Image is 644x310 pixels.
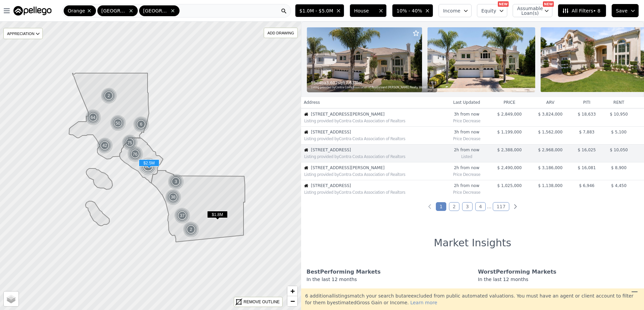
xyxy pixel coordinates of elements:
[97,137,113,154] img: g1.png
[101,88,117,104] div: 2
[571,97,603,108] th: piti
[426,203,433,210] a: Previous page
[311,147,444,153] span: [STREET_ADDRESS]
[489,97,530,108] th: price
[562,7,600,14] span: All Filters • 8
[13,6,52,15] img: Pellego
[392,4,433,17] button: 10% - 40%
[447,135,486,142] div: Price Decrease
[304,112,308,116] img: House
[578,165,595,170] span: $ 16,081
[304,154,444,159] div: Listing provided by Contra Costa Association of Realtors
[311,129,444,135] span: [STREET_ADDRESS]
[538,112,563,117] span: $ 3,824,000
[427,27,535,92] img: Property Photo 2
[301,97,444,108] th: Address
[443,7,460,14] span: Income
[311,165,444,170] span: [STREET_ADDRESS][PERSON_NAME]
[311,86,434,90] div: Listing provided by Contra Costa Association of Realtors and [PERSON_NAME] Realty World Class
[101,7,127,14] span: [GEOGRAPHIC_DATA]
[311,183,444,188] span: [STREET_ADDRESS]
[444,97,489,108] th: Last Updated
[311,112,444,117] span: [STREET_ADDRESS][PERSON_NAME]
[543,1,554,7] div: NEW
[127,146,144,163] img: g2.png
[183,221,199,238] img: g1.png
[530,97,571,108] th: arv
[143,7,169,14] span: [GEOGRAPHIC_DATA]
[290,297,295,305] span: −
[301,22,644,98] a: Property Photo 15bd4ba3,602sqft7,638lotListing provided byContra Costa Association of Realtorsand...
[287,296,297,306] a: Zoom out
[478,287,618,296] th: Market
[165,189,181,205] div: 38
[497,112,522,117] span: $ 2,849,000
[68,7,85,14] span: Orange
[616,7,627,14] span: Save
[462,202,473,211] a: Page 3
[304,118,444,124] div: Listing provided by Contra Costa Association of Realtors
[4,291,19,306] a: Layers
[578,112,595,117] span: $ 18,633
[497,183,522,188] span: $ 1,025,000
[481,7,496,14] span: Equity
[139,159,159,166] span: $2.5M
[299,7,333,14] span: $1.0M - $5.0M
[121,134,139,151] img: g2.png
[447,165,486,170] time: 2025-08-16 02:46
[304,130,308,134] img: House
[478,268,639,276] div: Worst Performing Markets
[497,130,522,134] span: $ 1,199,000
[475,202,486,211] a: Page 4
[538,183,563,188] span: $ 1,138,000
[174,208,190,224] div: 37
[168,174,184,190] div: 3
[207,211,228,221] div: $1.8M
[538,165,563,170] span: $ 3,186,000
[447,188,486,195] div: Price Decrease
[307,27,422,92] img: Property Photo 1
[304,184,308,188] img: House
[207,211,228,218] span: $1.8M
[301,203,644,210] ul: Pagination
[478,276,639,287] div: In the last 12 months
[611,183,626,188] span: $ 4,450
[304,172,444,177] div: Listing provided by Contra Costa Association of Realtors
[121,134,138,151] div: 75
[603,97,635,108] th: rent
[109,115,127,132] img: g2.png
[133,116,149,132] div: 6
[290,287,295,295] span: +
[447,183,486,188] time: 2025-08-16 02:14
[295,4,344,17] button: $1.0M - $5.0M
[85,109,102,126] div: 64
[447,129,486,135] time: 2025-08-16 03:24
[264,28,297,38] div: ADD DRAWING
[85,109,102,126] img: g2.png
[493,202,509,211] a: Page 117
[618,287,639,296] th: Growth
[168,174,184,190] img: g1.png
[447,153,486,159] div: Listed
[436,202,446,211] a: Page 1 is your current page
[326,80,338,86] span: 3,602
[174,208,191,224] img: g1.png
[311,80,434,86] div: 5 bd 4 ba sqft lot
[350,4,387,17] button: House
[139,159,159,169] div: $2.5M
[447,170,486,177] div: Price Decrease
[447,147,486,153] time: 2025-08-16 02:47
[445,287,467,296] th: Growth
[133,116,150,132] img: g1.png
[183,221,199,238] div: 2
[579,183,594,188] span: $ 6,946
[497,165,522,170] span: $ 2,490,000
[538,130,563,134] span: $ 1,562,000
[439,4,472,17] button: Income
[97,137,113,154] div: 42
[513,4,552,17] button: Assumable Loan(s)
[304,148,308,152] img: House
[447,112,486,117] time: 2025-08-16 03:25
[434,237,511,249] h1: Market Insights
[244,299,280,305] div: REMOVE OUTLINE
